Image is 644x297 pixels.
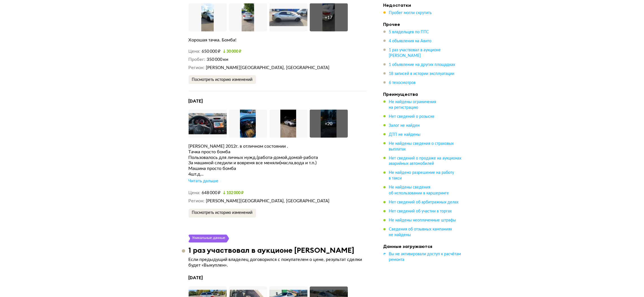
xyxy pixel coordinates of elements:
[189,65,205,71] dt: Регион
[206,66,329,70] span: [PERSON_NAME][GEOGRAPHIC_DATA], [GEOGRAPHIC_DATA]
[192,78,253,82] span: Посмотреть историю изменений
[207,57,228,62] span: 350 000 км
[383,2,462,8] h4: Недостатки
[389,156,462,166] span: Нет сведений о продаже на аукционах аварийных автомобилей
[389,209,452,213] span: Нет сведений об участии в торгах
[389,227,452,237] span: Сведения об отзывных кампаниях не найдены
[223,191,244,195] small: 102 000 ₽
[389,63,455,67] span: 1 объявление на других площадках
[389,48,441,58] span: 1 раз участвовал в аукционе [PERSON_NAME]
[189,209,256,218] button: Посмотреть историю изменений
[189,75,256,84] button: Посмотреть историю изменений
[202,191,221,195] span: 648 000 ₽
[389,186,449,195] span: Не найдены сведения об использовании в каршеринге
[189,172,366,177] div: 4шт.д...
[192,235,226,243] div: Уникальные данные
[383,21,462,27] h4: Прочее
[389,72,455,76] span: 18 записей в истории эксплуатации
[189,48,200,54] dt: Цена
[189,160,366,166] div: За машиной следили и вовремя все меняли(масла,вода и т.п.)
[189,275,366,281] h4: [DATE]
[389,100,436,110] span: Не найдены ограничения на регистрацию
[189,3,227,32] img: Car Photo
[389,30,429,34] span: 5 владельцев по ПТС
[189,246,355,255] h3: 1 раз участвовал в аукционе [PERSON_NAME]
[189,179,219,184] div: Читать дальше
[189,149,366,155] div: Тачка просто бомба
[189,143,366,149] div: [PERSON_NAME] 2012г. в отличном состоянии .
[189,110,227,138] img: Car Photo
[269,110,307,138] img: Car Photo
[389,200,459,204] span: Нет сведений об арбитражных делах
[389,81,416,85] span: 6 техосмотров
[192,211,253,215] span: Посмотреть историю изменений
[189,190,200,196] dt: Цена
[389,133,421,137] span: ДТП не найдены
[389,39,432,43] span: 4 объявления на Авито
[189,198,205,204] dt: Регион
[189,37,366,43] div: Хорошая тачка. Бомба!
[229,110,267,138] img: Car Photo
[269,3,307,32] img: Car Photo
[389,115,435,119] span: Нет сведений о розыске
[389,171,454,181] span: Не найдено разрешение на работу в такси
[189,98,366,104] h4: [DATE]
[202,49,221,54] span: 650 000 ₽
[325,15,333,20] div: + 17
[389,218,456,222] span: Не найдены неоплаченные штрафы
[229,3,267,32] img: Car Photo
[389,11,432,15] span: Пробег могли скрутить
[383,243,462,249] h4: Данные загружаются
[189,57,206,63] dt: Пробег
[189,257,366,268] p: Если предыдущий владелец договорился с покупателем о цене, результат сделки будет «Выкуплен».
[206,199,329,203] span: [PERSON_NAME][GEOGRAPHIC_DATA], [GEOGRAPHIC_DATA]
[389,252,461,262] span: Вы не активировали доступ к расчётам ремонта
[223,50,241,54] small: 30 000 ₽
[389,142,454,151] span: Не найдены сведения о страховых выплатах
[189,166,366,172] div: Машина просто бомба
[325,121,333,127] div: + 20
[189,155,366,160] div: Пользовалось для личных нужд.(работа-домой,домой-работа
[389,124,420,128] span: Залог не найден
[383,91,462,97] h4: Преимущества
